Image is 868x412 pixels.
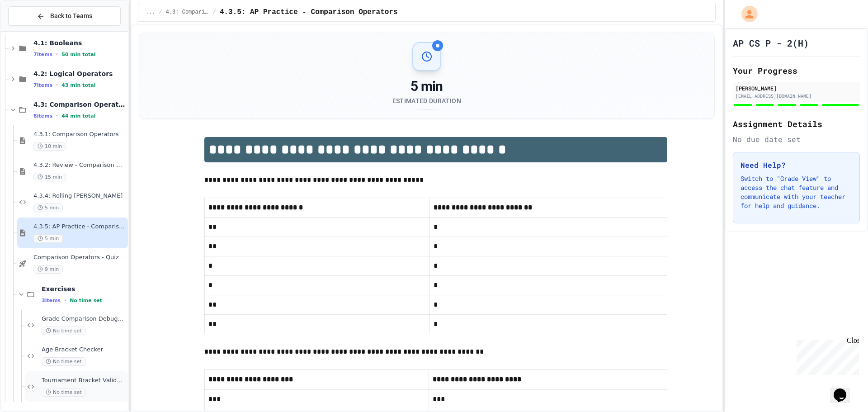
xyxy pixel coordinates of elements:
[220,7,398,18] span: 4.3.5: AP Practice - Comparison Operators
[736,84,857,92] div: [PERSON_NAME]
[166,9,209,16] span: 4.3: Comparison Operators
[64,297,66,304] span: •
[42,298,61,303] span: 3 items
[42,346,126,354] span: Age Bracket Checker
[741,174,852,210] p: Switch to "Grade View" to access the chat feature and communicate with your teacher for help and ...
[61,113,95,119] span: 44 min total
[33,39,126,47] span: 4.1: Booleans
[61,52,95,57] span: 50 min total
[392,78,461,95] div: 5 min
[33,161,126,169] span: 4.3.2: Review - Comparison Operators
[4,4,62,57] div: Chat with us now!Close
[33,100,126,109] span: 4.3: Comparison Operators
[159,9,162,16] span: /
[213,9,216,16] span: /
[61,82,95,88] span: 43 min total
[736,93,857,99] div: [EMAIL_ADDRESS][DOMAIN_NAME]
[56,81,58,89] span: •
[733,134,860,145] div: No due date set
[733,118,860,130] h2: Assignment Details
[56,112,58,119] span: •
[42,377,126,384] span: Tournament Bracket Validator
[33,142,66,151] span: 10 min
[33,82,52,88] span: 7 items
[70,298,102,303] span: No time set
[42,327,86,335] span: No time set
[42,315,126,323] span: Grade Comparison Debugger
[733,64,860,77] h2: Your Progress
[8,6,121,26] button: Back to Teams
[33,192,126,200] span: 4.3.4: Rolling [PERSON_NAME]
[830,376,859,403] iframe: chat widget
[33,223,126,231] span: 4.3.5: AP Practice - Comparison Operators
[42,388,86,397] span: No time set
[33,70,126,78] span: 4.2: Logical Operators
[793,336,859,375] iframe: chat widget
[42,285,126,293] span: Exercises
[33,204,63,212] span: 5 min
[33,131,126,138] span: 4.3.1: Comparison Operators
[50,11,92,21] span: Back to Teams
[33,234,63,243] span: 5 min
[741,160,852,170] h3: Need Help?
[42,357,86,366] span: No time set
[56,51,58,58] span: •
[33,173,66,181] span: 15 min
[33,254,126,261] span: Comparison Operators - Quiz
[732,4,760,24] div: My Account
[33,52,52,57] span: 7 items
[33,265,63,274] span: 9 min
[733,37,809,49] h1: AP CS P - 2(H)
[392,96,461,105] div: Estimated Duration
[146,9,156,16] span: ...
[33,113,52,119] span: 8 items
